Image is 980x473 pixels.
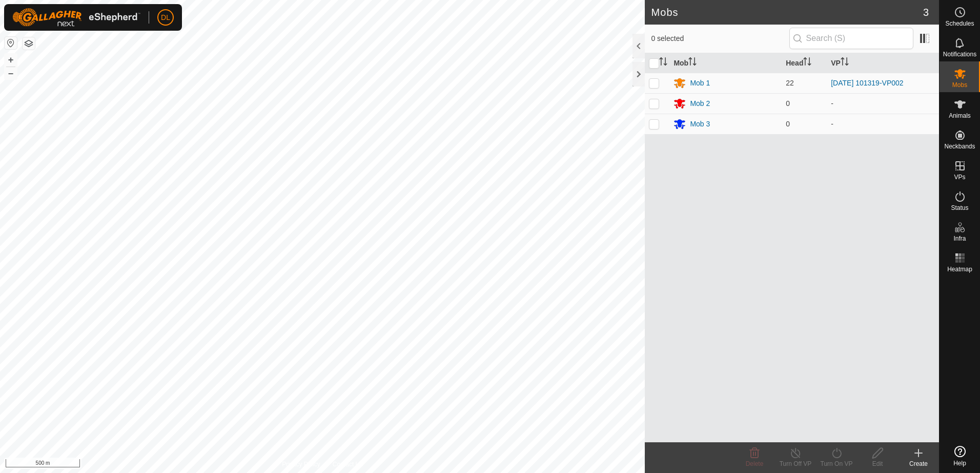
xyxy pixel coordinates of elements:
button: Map Layers [23,37,35,50]
span: Delete [746,460,764,467]
th: Mob [669,53,782,73]
span: DL [161,12,170,23]
div: Mob 1 [690,78,710,89]
th: Head [782,53,827,73]
a: Privacy Policy [282,460,320,469]
button: Reset Map [5,37,17,49]
p-sorticon: Activate to sort [803,59,811,67]
button: + [5,54,17,66]
div: Turn Off VP [775,459,816,468]
span: Notifications [943,51,976,57]
span: Neckbands [944,143,975,149]
div: Create [898,459,939,468]
span: Infra [953,235,966,242]
span: VPs [954,174,965,180]
div: Mob 3 [690,119,710,130]
p-sorticon: Activate to sort [688,59,697,67]
input: Search (S) [789,28,913,49]
h2: Mobs [651,6,923,18]
span: Animals [949,113,971,119]
th: VP [827,53,939,73]
span: Schedules [945,20,974,27]
span: 22 [786,79,794,87]
button: – [5,67,17,79]
span: Help [953,460,966,466]
p-sorticon: Activate to sort [659,59,667,67]
span: Heatmap [947,266,972,272]
span: Status [951,205,968,211]
p-sorticon: Activate to sort [841,59,849,67]
td: - [827,114,939,134]
div: Mob 2 [690,98,710,109]
a: [DATE] 101319-VP002 [831,79,903,87]
div: Turn On VP [816,459,857,468]
span: 0 selected [651,33,789,44]
td: - [827,93,939,114]
span: 3 [923,5,929,20]
div: Edit [857,459,898,468]
span: 0 [786,99,790,107]
img: Gallagher Logo [12,8,140,27]
a: Contact Us [333,460,363,469]
a: Help [940,442,980,470]
span: Mobs [952,82,967,88]
span: 0 [786,120,790,128]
